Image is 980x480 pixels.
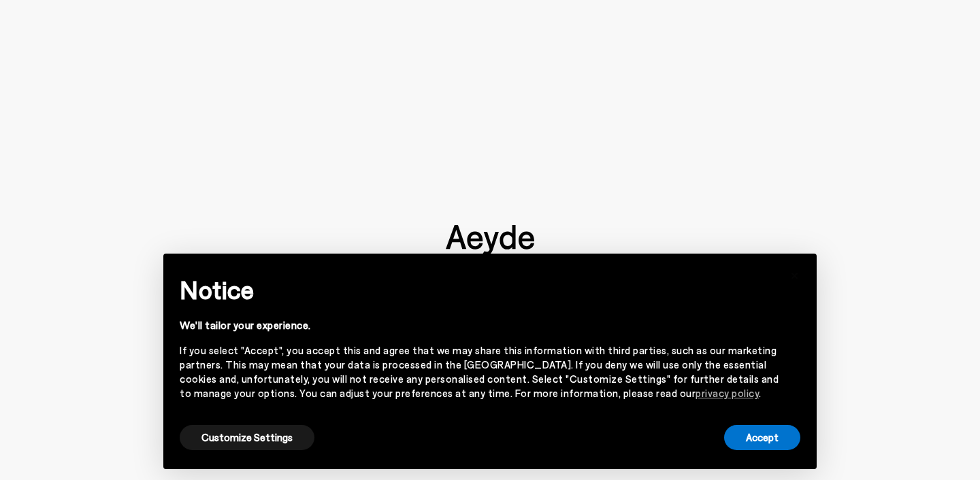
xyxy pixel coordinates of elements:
button: Customize Settings [180,425,314,450]
div: We'll tailor your experience. [180,318,779,332]
div: If you select "Accept", you accept this and agree that we may share this information with third p... [180,343,779,400]
img: footer-logo.svg [446,225,534,255]
span: × [790,264,800,284]
h2: Notice [180,272,779,307]
button: Close this notice [779,258,811,290]
button: Accept [724,425,800,450]
a: privacy policy [696,387,759,399]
